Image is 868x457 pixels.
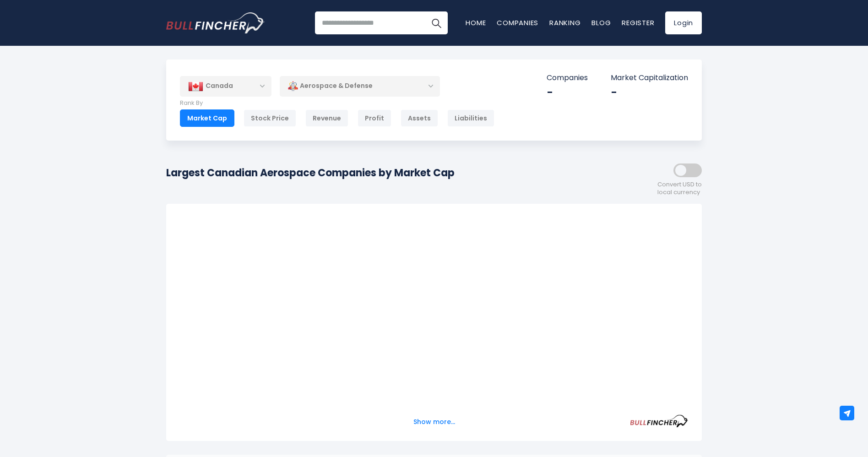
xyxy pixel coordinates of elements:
span: Convert USD to local currency [657,181,702,196]
img: Bullfincher logo [166,12,265,33]
a: Home [466,18,486,27]
a: Register [622,18,654,27]
a: Companies [497,18,538,27]
div: Market Cap [180,109,234,127]
h1: Largest Canadian Aerospace Companies by Market Cap [166,165,455,180]
div: Canada [180,76,271,96]
div: Assets [401,109,438,127]
div: Profit [358,109,391,127]
div: Revenue [305,109,348,127]
div: - [547,85,588,99]
p: Market Capitalization [611,73,688,83]
button: Search [425,11,448,34]
a: Ranking [549,18,580,27]
a: Go to homepage [166,12,265,33]
a: Login [665,11,702,34]
div: Liabilities [447,109,494,127]
a: Blog [591,18,611,27]
div: - [611,85,688,99]
p: Rank By [180,99,494,107]
div: Aerospace & Defense [280,76,440,97]
p: Companies [547,73,588,83]
div: Stock Price [244,109,296,127]
button: Show more... [408,414,461,430]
